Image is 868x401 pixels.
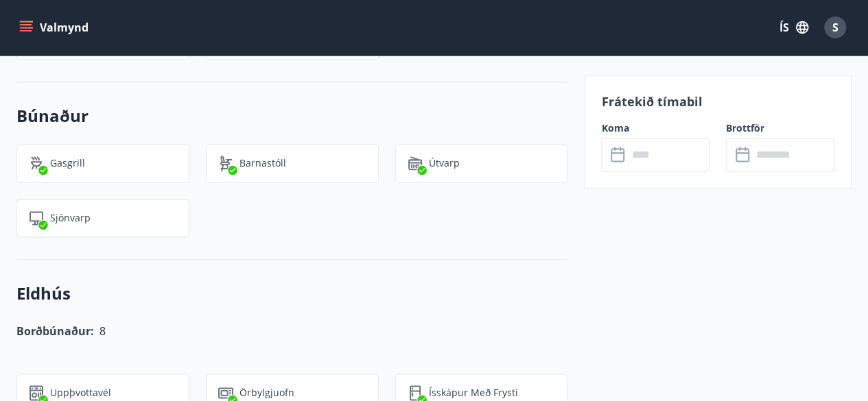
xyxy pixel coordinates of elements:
button: ÍS [772,15,816,40]
p: Uppþvottavél [50,386,111,400]
p: Útvarp [429,156,460,170]
h3: Eldhús [16,282,567,305]
img: HjsXMP79zaSHlY54vW4Et0sdqheuFiP1RYfGwuXf.svg [407,155,423,171]
img: ro1VYixuww4Qdd7lsw8J65QhOwJZ1j2DOUyXo3Mt.svg [218,155,234,171]
button: S [819,11,852,44]
h6: 8 [99,321,106,341]
span: S [832,20,838,35]
h3: Búnaður [16,104,567,127]
p: Örbylgjuofn [239,386,294,400]
img: CeBo16TNt2DMwKWDoQVkwc0rPfUARCXLnVWH1QgS.svg [407,385,423,401]
p: Sjónvarp [50,211,91,225]
button: menu [16,15,94,40]
img: WhzojLTXTmGNzu0iQ37bh4OB8HAJRP8FBs0dzKJK.svg [218,385,234,401]
img: 7hj2GulIrg6h11dFIpsIzg8Ak2vZaScVwTihwv8g.svg [28,385,45,401]
img: mAminyBEY3mRTAfayxHTq5gfGd6GwGu9CEpuJRvg.svg [28,210,45,226]
p: Gasgrill [50,156,85,170]
img: ZXjrS3QKesehq6nQAPjaRuRTI364z8ohTALB4wBr.svg [28,155,45,171]
label: Koma [601,121,709,135]
p: Frátekið tímabil [601,93,834,110]
span: Borðbúnaður: [16,324,94,339]
label: Brottför [726,121,834,135]
p: Ísskápur með frysti [429,386,518,400]
p: Barnastóll [239,156,286,170]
